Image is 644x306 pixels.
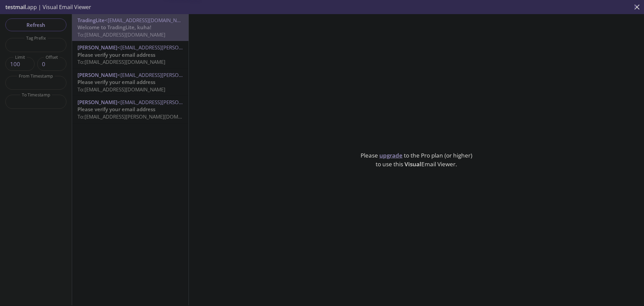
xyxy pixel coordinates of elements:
[5,18,66,31] button: Refresh
[5,3,26,11] span: testmail
[77,58,165,65] span: To: [EMAIL_ADDRESS][DOMAIN_NAME]
[405,160,421,168] span: Visual
[77,72,117,78] span: [PERSON_NAME]
[77,99,117,105] span: [PERSON_NAME]
[117,99,243,105] span: <[EMAIL_ADDRESS][PERSON_NAME][DOMAIN_NAME]>
[117,72,243,78] span: <[EMAIL_ADDRESS][PERSON_NAME][DOMAIN_NAME]>
[77,31,165,38] span: To: [EMAIL_ADDRESS][DOMAIN_NAME]
[72,69,189,96] div: [PERSON_NAME]<[EMAIL_ADDRESS][PERSON_NAME][DOMAIN_NAME]>Please verify your email addressTo:[EMAIL...
[72,14,189,123] nav: emails
[77,17,105,24] span: TradingLite
[11,20,61,29] span: Refresh
[105,17,192,24] span: <[EMAIL_ADDRESS][DOMAIN_NAME]>
[72,41,189,68] div: [PERSON_NAME]<[EMAIL_ADDRESS][PERSON_NAME][DOMAIN_NAME]>Please verify your email addressTo:[EMAIL...
[379,151,402,159] a: upgrade
[117,44,243,51] span: <[EMAIL_ADDRESS][PERSON_NAME][DOMAIN_NAME]>
[358,151,475,168] p: Please to the Pro plan (or higher) to use this Email Viewer.
[77,44,117,51] span: [PERSON_NAME]
[72,14,189,41] div: TradingLite<[EMAIL_ADDRESS][DOMAIN_NAME]>Welcome to TradingLite, kuha!To:[EMAIL_ADDRESS][DOMAIN_N...
[77,86,165,93] span: To: [EMAIL_ADDRESS][DOMAIN_NAME]
[77,113,204,120] span: To: [EMAIL_ADDRESS][PERSON_NAME][DOMAIN_NAME]
[77,79,155,85] span: Please verify your email address
[72,96,189,123] div: [PERSON_NAME]<[EMAIL_ADDRESS][PERSON_NAME][DOMAIN_NAME]>Please verify your email addressTo:[EMAIL...
[77,24,151,31] span: Welcome to TradingLite, kuha!
[77,106,155,113] span: Please verify your email address
[77,51,155,58] span: Please verify your email address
